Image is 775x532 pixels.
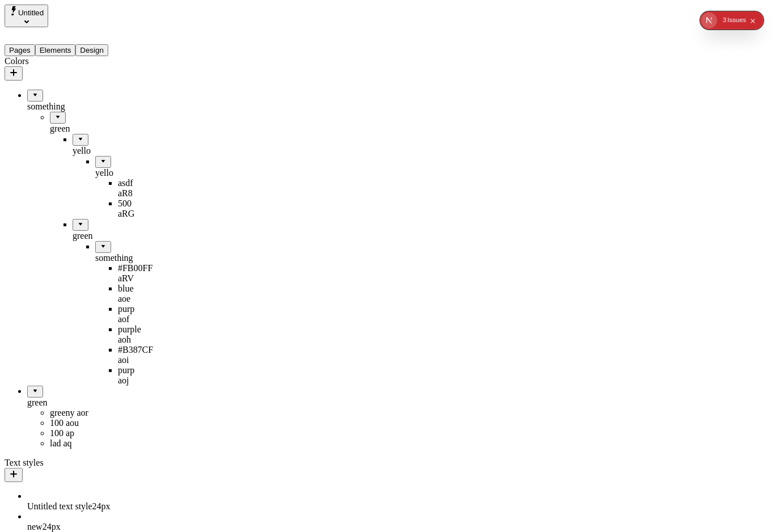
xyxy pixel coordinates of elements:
[73,146,141,156] div: yello
[73,231,141,241] div: green
[92,501,111,511] span: 24 px
[118,284,141,304] div: blue aoe
[118,324,141,345] div: purple aoh
[50,438,141,449] div: lad aq
[118,263,141,284] div: #FB00FF aRV
[27,501,141,512] div: Untitled text style
[118,304,141,324] div: purp aof
[18,9,44,17] span: Untitled
[95,253,141,263] div: something
[50,418,141,428] div: 100 aou
[75,44,108,56] button: Design
[50,408,141,418] div: greeny aor
[27,398,141,408] div: green
[5,5,48,27] button: Select site
[5,458,141,468] div: Text styles
[27,522,141,532] div: new
[118,365,141,386] div: purp aoj
[43,522,61,531] span: 24 px
[118,345,141,365] div: #B387CF aoi
[35,44,76,56] button: Elements
[5,56,141,66] div: Colors
[5,44,35,56] button: Pages
[27,102,141,112] div: something
[95,168,141,178] div: yello
[50,124,141,134] div: green
[118,199,141,219] div: 500 aRG
[50,428,141,438] div: 100 ap
[5,9,166,19] p: Cookie Test Route
[118,178,141,199] div: asdf aR8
